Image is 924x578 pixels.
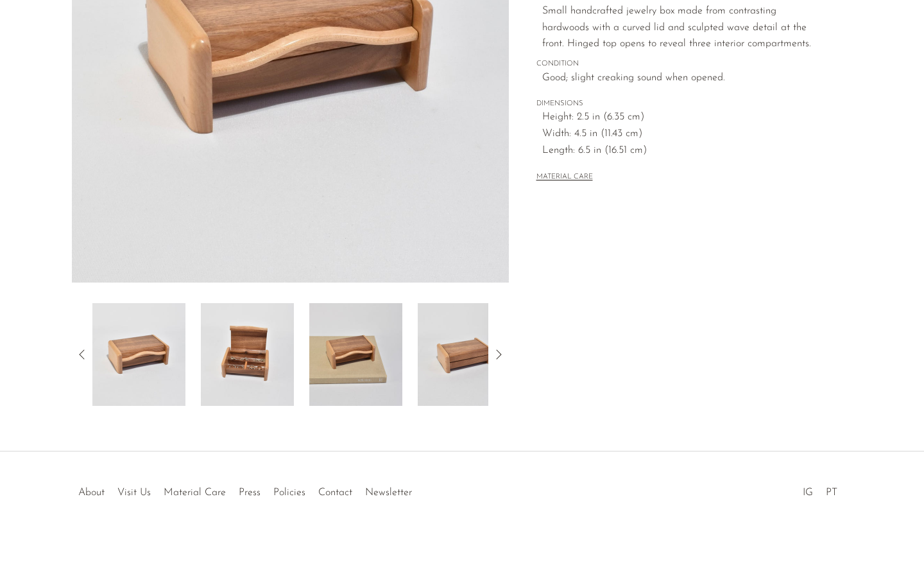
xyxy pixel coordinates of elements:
a: Visit Us [117,487,151,498]
p: Small handcrafted jewelry box made from contrasting hardwoods with a curved lid and sculpted wave... [542,3,825,53]
a: Press [239,487,261,498]
span: CONDITION [536,58,825,70]
img: Curved Wooden Jewelry Box [418,303,511,406]
span: Length: 6.5 in (16.51 cm) [542,143,825,159]
span: Width: 4.5 in (11.43 cm) [542,126,825,143]
img: Curved Wooden Jewelry Box [92,303,185,406]
span: Height: 2.5 in (6.35 cm) [542,109,825,126]
ul: Social Medias [796,477,844,502]
a: IG [803,487,813,498]
ul: Quick links [72,477,418,502]
a: PT [826,487,837,498]
span: Good; slight creaking sound when opened. [542,70,825,87]
a: About [78,487,105,498]
img: Curved Wooden Jewelry Box [201,303,294,406]
a: Material Care [164,487,226,498]
a: Policies [273,487,305,498]
span: DIMENSIONS [536,98,825,110]
button: MATERIAL CARE [536,173,593,182]
img: Curved Wooden Jewelry Box [309,303,402,406]
a: Contact [318,487,352,498]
